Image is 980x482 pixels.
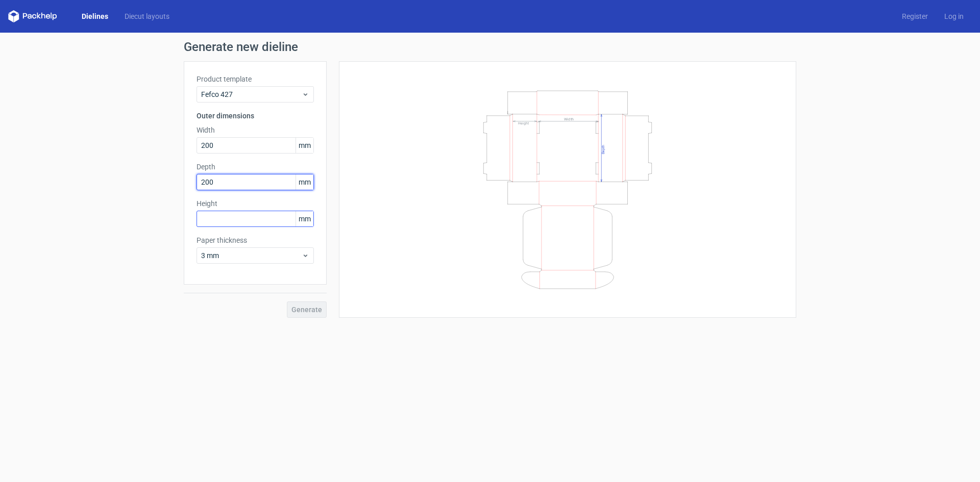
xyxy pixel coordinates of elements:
a: Register [894,11,936,21]
text: Depth [601,144,605,154]
h3: Outer dimensions [197,111,314,121]
span: mm [296,174,313,190]
text: Width [564,116,574,121]
text: Height [518,121,529,125]
span: 3 mm [201,250,302,261]
label: Depth [197,162,314,172]
label: Paper thickness [197,235,314,245]
label: Width [197,125,314,135]
span: mm [296,138,313,153]
a: Diecut layouts [116,11,178,21]
span: Fefco 427 [201,89,302,99]
a: Dielines [73,11,116,21]
label: Height [197,198,314,209]
a: Log in [936,11,972,21]
span: mm [296,211,313,226]
h1: Generate new dieline [184,41,796,53]
label: Product template [197,74,314,84]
